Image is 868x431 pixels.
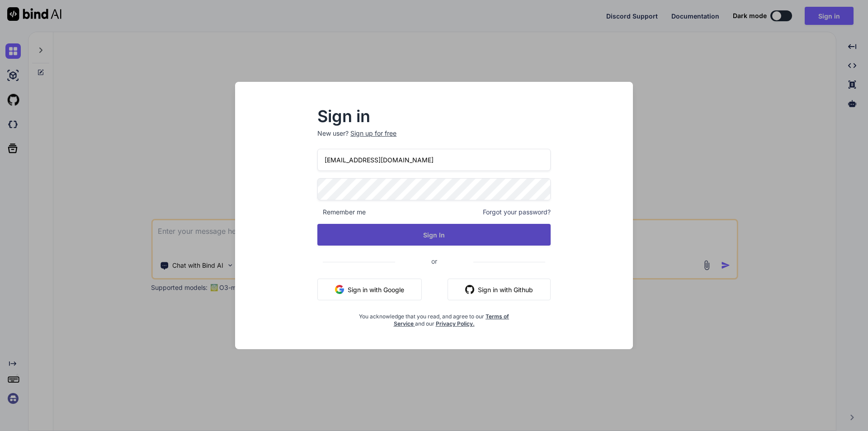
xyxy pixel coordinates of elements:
[317,224,551,246] button: Sign In
[436,320,475,327] a: Privacy Policy.
[395,250,473,272] span: or
[317,109,551,123] h2: Sign in
[448,279,551,300] button: Sign in with Github
[335,285,344,294] img: google
[317,129,551,149] p: New user?
[317,149,551,171] input: Login or Email
[317,208,366,217] span: Remember me
[483,208,551,217] span: Forgot your password?
[317,279,422,300] button: Sign in with Google
[465,285,474,294] img: github
[350,129,396,138] div: Sign up for free
[356,308,512,327] div: You acknowledge that you read, and agree to our and our
[394,313,509,327] a: Terms of Service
